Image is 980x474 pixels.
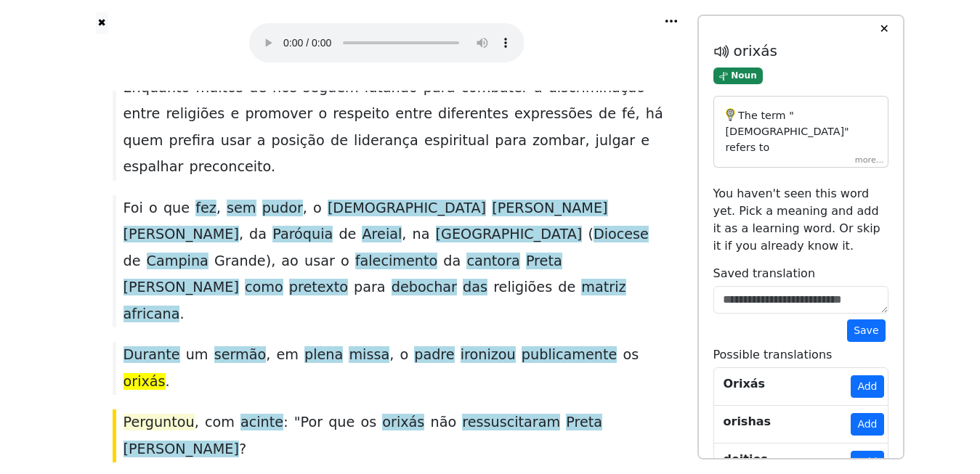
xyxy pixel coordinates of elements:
[362,226,402,244] span: Areial
[266,253,276,271] span: ),
[566,414,602,432] span: Preta
[214,253,266,269] span: Grande
[724,451,768,468] div: deities
[221,132,251,149] span: usar
[123,253,141,269] span: de
[249,79,267,96] span: de
[726,108,735,122] img: ai-brain-3.49b4ec7e03f3752d44d9.png
[262,200,303,218] span: pudor
[414,346,454,364] span: padre
[463,279,487,297] span: das
[532,132,585,149] span: zombar
[303,200,307,218] span: ,
[123,373,166,391] span: orixás
[558,279,575,295] span: de
[257,132,266,149] span: a
[240,414,283,432] span: acinte
[123,306,180,324] span: africana
[847,319,885,342] button: Save
[123,79,190,96] span: Enquanto
[318,105,327,122] span: o
[283,414,288,432] span: :
[495,132,527,149] span: para
[205,414,235,430] span: com
[636,105,640,123] span: ,
[123,226,239,244] span: [PERSON_NAME]
[402,226,406,244] span: ,
[466,253,519,271] span: cantora
[596,132,636,149] span: julgar
[333,105,389,122] span: respeito
[289,279,348,297] span: pretexto
[400,346,408,363] span: o
[713,42,888,61] h5: orixás
[123,132,163,149] span: quem
[96,12,108,34] button: ✖
[281,253,299,269] span: ao
[354,279,386,295] span: para
[395,105,432,122] span: entre
[585,132,589,150] span: ,
[123,279,239,297] span: [PERSON_NAME]
[389,346,394,364] span: ,
[339,226,356,242] span: de
[123,158,184,175] span: espalhar
[179,306,184,324] span: .
[641,132,649,149] span: e
[304,253,335,269] span: usar
[123,346,180,364] span: Durante
[355,253,437,271] span: falecimento
[599,105,616,122] span: de
[382,414,424,432] span: orixás
[713,266,888,280] h6: Saved translation
[166,105,224,122] span: religiões
[354,132,418,149] span: liderança
[581,279,625,297] span: matriz
[328,200,486,218] span: [DEMOGRAPHIC_DATA]
[301,414,323,430] span: Por
[328,414,355,430] span: que
[230,105,239,122] span: e
[522,346,617,364] span: publicamente
[195,79,243,96] span: muitos
[271,158,275,176] span: .
[245,105,312,122] span: promover
[430,414,456,430] span: não
[123,200,143,216] span: Foi
[392,279,457,297] span: debochar
[493,279,552,295] span: religiões
[588,226,594,244] span: (
[216,200,221,218] span: ,
[360,414,376,430] span: os
[276,346,299,363] span: em
[622,105,636,122] span: fé
[195,414,199,432] span: ,
[526,253,562,271] span: Preta
[461,346,516,364] span: ironizou
[294,414,301,432] span: "
[870,16,897,42] button: ✕
[245,279,283,297] span: como
[413,226,430,242] span: na
[166,373,170,391] span: .
[304,346,343,364] span: plena
[195,200,216,218] span: fez
[163,200,190,216] span: que
[424,79,455,96] span: para
[462,414,560,432] span: ressuscitaram
[443,253,461,269] span: da
[534,79,543,96] span: a
[341,253,349,269] span: o
[461,79,528,96] span: combater
[623,346,639,363] span: os
[169,132,214,149] span: prefira
[851,375,883,398] button: Add
[548,79,645,96] span: discriminação
[365,79,418,96] span: lutando
[594,226,649,244] span: Diocese
[272,132,325,149] span: posição
[724,375,766,393] div: Orixás
[147,253,208,271] span: Campina
[239,441,246,459] span: ?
